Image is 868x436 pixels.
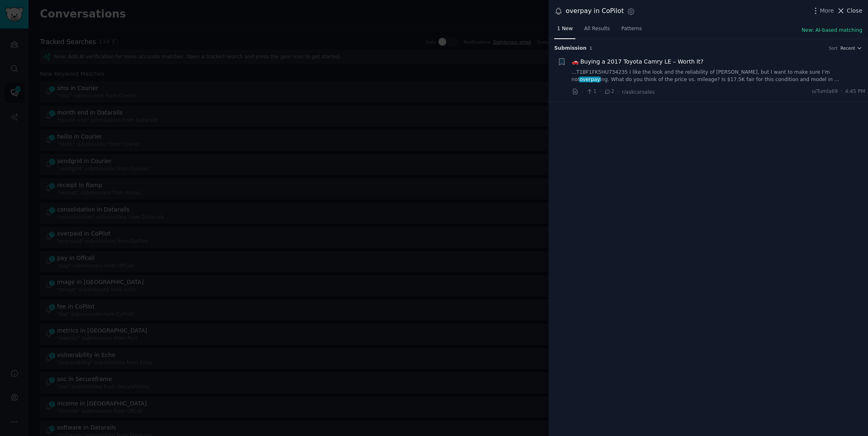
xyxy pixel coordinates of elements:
a: ...T1BF1FK5HU734235 I like the look and the reliability of [PERSON_NAME], but I want to make sure... [572,69,866,83]
span: r/askcarsales [622,89,655,95]
div: overpay in CoPilot [566,6,624,16]
span: 4:45 PM [845,88,865,95]
span: Recent [840,45,855,51]
span: 1 [589,46,592,51]
a: All Results [581,22,612,39]
span: 1 [586,88,596,95]
span: · [617,88,619,96]
span: u/Tumla69 [812,88,838,95]
a: 🚗 Buying a 2017 Toyota Camry LE – Worth It? [572,57,704,66]
span: · [841,88,842,95]
span: · [582,88,583,96]
span: Patterns [621,25,642,33]
button: Close [837,7,862,15]
span: overpay [579,77,601,82]
button: More [811,7,834,15]
button: New: AI-based matching [802,27,862,34]
span: More [820,7,834,15]
span: All Results [584,25,610,33]
span: 1 New [557,25,573,33]
span: 2 [604,88,614,95]
div: Sort [829,45,838,51]
button: Recent [840,45,862,51]
a: Patterns [619,22,645,39]
span: Submission [554,45,586,52]
a: 1 New [554,22,575,39]
span: · [599,88,601,96]
span: Close [847,7,862,15]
